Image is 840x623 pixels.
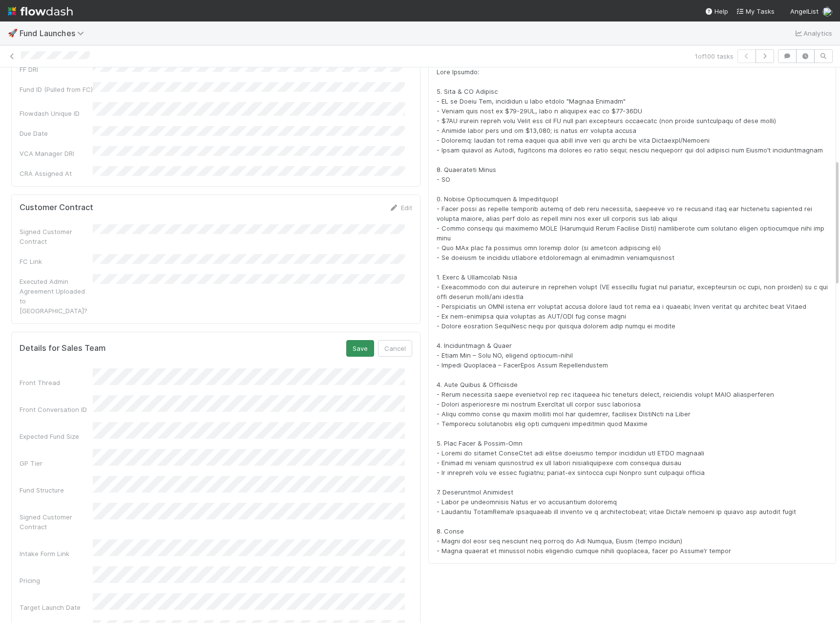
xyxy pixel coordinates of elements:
span: Fund Launches [20,28,89,38]
button: Save [346,340,374,357]
div: VCA Manager DRI [20,149,93,158]
div: Executed Admin Agreement Uploaded to [GEOGRAPHIC_DATA]? [20,277,93,316]
div: Signed Customer Contract [20,512,93,532]
div: Target Launch Date [20,602,93,612]
div: Intake Form Link [20,549,93,559]
img: logo-inverted-e16ddd16eac7371096b0.svg [8,3,73,20]
span: 1 of 100 tasks [695,51,734,61]
button: Cancel [378,340,412,357]
div: Flowdash Unique ID [20,108,93,118]
div: Signed Customer Contract [20,227,93,246]
span: 🚀 [8,29,18,37]
span: AngelList [790,7,819,15]
h5: Customer Contract [20,203,93,213]
div: GP Tier [20,458,93,468]
span: My Tasks [736,7,775,15]
div: Help [705,6,728,16]
div: Fund ID (Pulled from FC) [20,85,93,94]
div: Expected Fund Size [20,431,93,441]
div: Pricing [20,576,93,585]
a: Edit [389,204,412,212]
div: Due Date [20,129,93,138]
span: Lore Ipsumdo: 5. Sita & CO Adipisc - EL se Doeiu Tem, incididun u labo etdolo "Magnaa Enimadm" - ... [437,68,830,555]
div: CRA Assigned At [20,169,93,178]
div: Fund Structure [20,485,93,495]
a: Analytics [794,27,832,39]
div: FF DRI [20,64,93,74]
div: Front Thread [20,378,93,387]
div: Front Conversation ID [20,405,93,414]
img: avatar_c747b287-0112-4b47-934f-47379b6131e2.png [822,7,832,17]
div: FC Link [20,257,93,266]
h5: Details for Sales Team [20,344,105,353]
a: My Tasks [736,6,775,16]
